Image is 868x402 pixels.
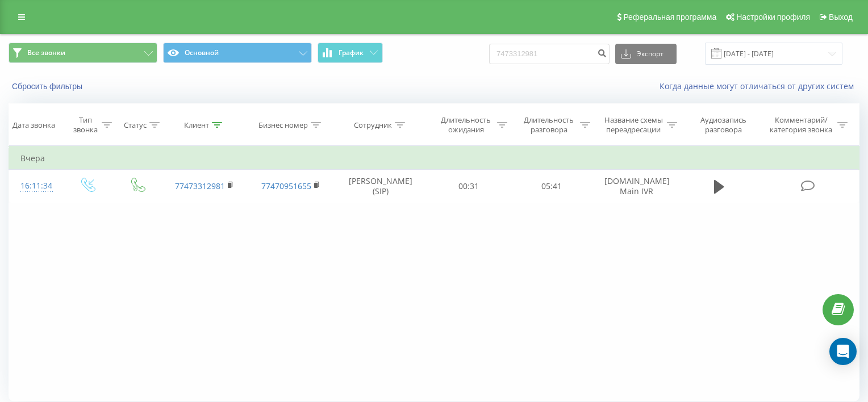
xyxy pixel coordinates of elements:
div: Длительность разговора [520,115,577,135]
span: График [339,49,364,57]
div: Бизнес номер [258,120,308,130]
span: Настройки профиля [736,12,810,22]
a: Когда данные могут отличаться от других систем [660,81,859,91]
div: Клиент [184,120,209,130]
input: Поиск по номеру [489,44,610,64]
button: Экспорт [615,44,677,64]
div: 16:11:34 [20,175,51,197]
button: График [318,43,383,63]
div: Название схемы переадресации [603,115,663,135]
div: Комментарий/категория звонка [768,115,834,135]
button: Все звонки [9,43,157,63]
div: Дата звонка [12,120,55,130]
td: 05:41 [510,170,593,203]
td: [DOMAIN_NAME] Main IVR [593,170,679,203]
div: Тип звонка [72,115,99,135]
div: Аудиозапись разговора [690,115,756,135]
div: Длительность ожидания [437,115,494,135]
div: Статус [124,120,147,130]
div: Сотрудник [354,120,392,130]
td: Вчера [9,147,859,170]
td: 00:31 [427,170,510,203]
span: Реферальная программа [623,12,716,22]
button: Сбросить фильтры [9,81,88,91]
span: Все звонки [27,48,65,57]
a: 77470951655 [261,181,311,191]
span: Выход [829,12,853,22]
td: [PERSON_NAME] (SIP) [334,170,427,203]
div: Open Intercom Messenger [829,338,857,365]
button: Основной [163,43,312,63]
a: 77473312981 [175,181,225,191]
